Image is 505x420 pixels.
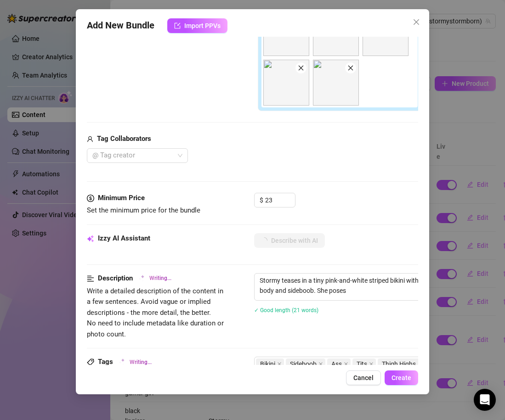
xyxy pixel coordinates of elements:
span: ✓ Good length (21 words) [254,307,318,314]
span: close [369,362,374,366]
span: close [413,18,420,26]
span: Thigh Highs [382,359,416,369]
img: media [263,60,309,106]
span: user [87,134,93,145]
span: Create [392,374,411,381]
span: Bikini [260,359,275,369]
span: close [298,65,304,71]
span: tag [87,358,94,366]
button: Close [409,15,424,29]
button: Import PPVs [167,18,227,33]
span: close [347,65,354,71]
button: Describe with AI [254,233,325,248]
span: Tits [357,359,367,369]
div: Open Intercom Messenger [474,389,496,411]
span: Write a detailed description of the content in a few sentences. Avoid vague or implied descriptio... [87,287,224,338]
span: Ass [331,359,342,369]
span: close [318,362,323,366]
span: Writing... [149,274,171,283]
span: import [174,22,181,29]
span: Ass [327,358,351,370]
button: Create [385,370,418,385]
strong: Izzy AI Assistant [98,234,150,242]
span: close [418,362,422,366]
span: Import PPVs [184,22,221,29]
strong: Description [98,274,133,282]
span: Cancel [353,374,374,381]
strong: Tag Collaborators [97,134,151,143]
span: Set the minimum price for the bundle [87,206,200,214]
span: Thigh Highs [378,358,425,370]
button: Cancel [346,370,381,385]
span: close [344,362,348,366]
strong: Tags [98,358,113,366]
span: dollar [87,193,94,204]
span: Sideboob [290,359,317,369]
span: align-left [87,273,94,284]
span: close [277,362,282,366]
span: Close [409,18,424,26]
span: Tits [352,358,376,370]
span: Add New Bundle [87,18,154,33]
span: Bikini [256,358,284,370]
span: Writing... [130,358,152,367]
img: media [313,60,359,106]
strong: Minimum Price [98,194,145,202]
span: Sideboob [286,358,325,370]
